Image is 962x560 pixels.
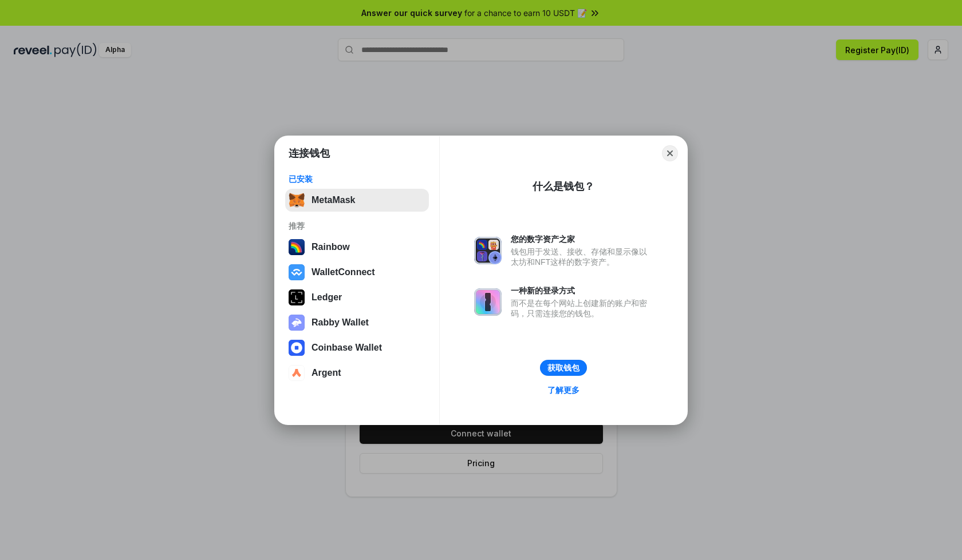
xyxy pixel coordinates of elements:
[540,360,587,376] button: 获取钱包
[285,286,429,309] button: Ledger
[511,234,653,244] div: 您的数字资产之家
[285,311,429,334] button: Rabby Wallet
[285,189,429,212] button: MetaMask
[289,365,305,381] img: svg+xml,%3Csvg%20width%3D%2228%22%20height%3D%2228%22%20viewBox%3D%220%200%2028%2028%22%20fill%3D...
[289,264,305,280] img: svg+xml,%3Csvg%20width%3D%2228%22%20height%3D%2228%22%20viewBox%3D%220%200%2028%2028%22%20fill%3D...
[547,385,579,395] div: 了解更多
[289,146,330,160] h1: 连接钱包
[474,288,502,316] img: svg+xml,%3Csvg%20xmlns%3D%22http%3A%2F%2Fwww.w3.org%2F2000%2Fsvg%22%20fill%3D%22none%22%20viewBox...
[289,192,305,208] img: svg+xml,%3Csvg%20fill%3D%22none%22%20height%3D%2233%22%20viewBox%3D%220%200%2035%2033%22%20width%...
[541,383,586,398] a: 了解更多
[533,180,594,193] div: 什么是钱包？
[511,285,653,296] div: 一种新的登录方式
[289,174,425,184] div: 已安装
[289,221,425,231] div: 推荐
[662,145,678,161] button: Close
[312,242,350,252] div: Rainbow
[511,247,653,267] div: 钱包用于发送、接收、存储和显示像以太坊和NFT这样的数字资产。
[312,292,342,303] div: Ledger
[312,195,355,205] div: MetaMask
[474,237,502,264] img: svg+xml,%3Csvg%20xmlns%3D%22http%3A%2F%2Fwww.w3.org%2F2000%2Fsvg%22%20fill%3D%22none%22%20viewBox...
[312,368,341,378] div: Argent
[289,315,305,331] img: svg+xml,%3Csvg%20xmlns%3D%22http%3A%2F%2Fwww.w3.org%2F2000%2Fsvg%22%20fill%3D%22none%22%20viewBox...
[289,340,305,356] img: svg+xml,%3Csvg%20width%3D%2228%22%20height%3D%2228%22%20viewBox%3D%220%200%2028%2028%22%20fill%3D...
[285,261,429,284] button: WalletConnect
[312,317,369,328] div: Rabby Wallet
[285,362,429,384] button: Argent
[289,239,305,255] img: svg+xml,%3Csvg%20width%3D%22120%22%20height%3D%22120%22%20viewBox%3D%220%200%20120%20120%22%20fil...
[511,298,653,319] div: 而不是在每个网站上创建新的账户和密码，只需连接您的钱包。
[285,236,429,259] button: Rainbow
[547,363,579,373] div: 获取钱包
[289,289,305,305] img: svg+xml,%3Csvg%20xmlns%3D%22http%3A%2F%2Fwww.w3.org%2F2000%2Fsvg%22%20width%3D%2228%22%20height%3...
[312,267,375,277] div: WalletConnect
[285,336,429,359] button: Coinbase Wallet
[312,343,382,353] div: Coinbase Wallet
